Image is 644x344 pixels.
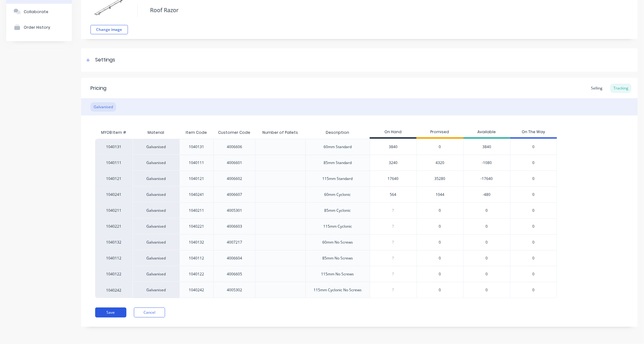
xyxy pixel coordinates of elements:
span: 0 [439,208,441,213]
button: Collaborate [6,4,72,19]
div: 3840 [463,139,510,155]
div: Promised [417,126,463,139]
span: 0 [532,271,534,277]
span: 0 [532,160,534,166]
div: ? [370,235,417,250]
div: Galvanised [90,102,116,112]
div: 1040242 [189,287,204,293]
div: 115mm Standard [323,176,353,182]
div: 115mm No Screws [321,271,354,277]
div: 4006605 [227,271,242,277]
div: 0 [463,250,510,266]
span: 0 [439,287,441,293]
span: 0 [439,240,441,245]
div: 0 [463,218,510,234]
span: 0 [439,255,441,261]
span: 0 [532,144,534,150]
div: 1040211 [189,208,204,213]
div: ? [370,282,417,298]
span: 0 [532,240,534,245]
span: 0 [439,271,441,277]
button: Save [95,308,126,317]
div: Settings [95,56,115,64]
div: -480 [463,187,510,202]
div: Collaborate [24,9,48,14]
div: 0 [463,266,510,282]
div: Available [463,126,510,139]
div: 4005302 [227,287,242,293]
div: 4006602 [227,176,242,182]
div: 564 [370,187,417,202]
div: Number of Pallets [257,125,303,140]
div: Tracking [610,84,632,93]
button: Cancel [134,308,165,317]
div: 1040241 [95,187,133,202]
div: 115mm Cyclonic [323,224,352,229]
span: 0 [439,144,441,150]
span: 0 [532,176,534,182]
div: Galvanised [133,171,179,187]
span: 4320 [436,160,444,166]
div: On Hand [370,126,417,139]
div: 1040132 [189,240,204,245]
span: 0 [532,224,534,229]
div: 1040131 [189,144,204,150]
div: 115mm Cyclonic No Screws [314,287,362,293]
div: 4005301 [227,208,242,213]
div: 1040122 [95,266,133,282]
div: 1040242 [95,282,133,298]
span: 1044 [436,192,444,197]
div: Galvanised [133,202,179,218]
button: Change image [90,25,128,34]
textarea: Roof Razor [147,3,577,17]
div: Customer Code [213,125,255,140]
div: 60mm No Screws [322,240,353,245]
div: Selling [588,84,606,93]
div: 4007217 [227,240,242,245]
div: 4006606 [227,144,242,150]
div: Galvanised [133,139,179,155]
div: ? [370,250,417,266]
div: 1040121 [95,171,133,187]
div: Galvanised [133,187,179,202]
div: Description [321,125,354,140]
div: 1040241 [189,192,204,197]
div: 1040132 [95,234,133,250]
div: Galvanised [133,218,179,234]
div: 4006601 [227,160,242,166]
div: 1040112 [189,255,204,261]
div: 1040211 [95,202,133,218]
span: 35280 [435,176,446,182]
div: Galvanised [133,234,179,250]
div: 1040112 [95,250,133,266]
div: Galvanised [133,282,179,298]
div: -1080 [463,155,510,171]
div: 17640 [370,171,417,187]
div: 4006607 [227,192,242,197]
div: Item Code [181,125,212,140]
div: 4006604 [227,255,242,261]
div: ? [370,203,417,218]
div: ? [370,266,417,282]
div: Galvanised [133,266,179,282]
div: -17640 [463,171,510,187]
div: MYOB Item # [95,126,133,139]
div: 0 [463,202,510,218]
span: 0 [532,192,534,197]
div: 1040221 [189,224,204,229]
div: 60mm Cyclonic [324,192,351,197]
div: 1040121 [189,176,204,182]
div: 85mm Standard [324,160,352,166]
div: 1040111 [189,160,204,166]
div: 1040131 [95,139,133,155]
div: ? [370,219,417,234]
div: 1040221 [95,218,133,234]
div: On The Way [510,126,557,139]
div: Galvanised [133,155,179,171]
div: 4006603 [227,224,242,229]
span: 0 [532,287,534,293]
div: 60mm Standard [324,144,352,150]
div: Galvanised [133,250,179,266]
div: 1040111 [95,155,133,171]
div: 3840 [370,139,417,155]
